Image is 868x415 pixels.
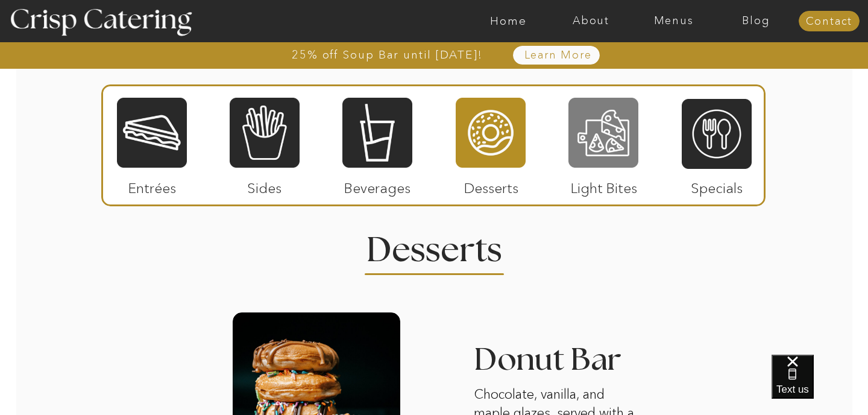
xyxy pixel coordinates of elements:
p: Light Bites [564,168,644,203]
a: Contact [799,16,860,28]
p: Entrées [112,168,192,203]
a: Learn More [496,49,620,62]
p: Specials [676,168,756,203]
h2: Desserts [356,233,512,257]
p: Desserts [451,168,531,203]
p: Sides [224,168,304,203]
h3: Donut Bar [474,344,693,385]
iframe: podium webchat widget bubble [772,355,868,415]
a: Blog [715,15,797,27]
a: Menus [632,15,715,27]
p: Beverages [337,168,417,203]
a: Home [467,15,550,27]
a: 25% off Soup Bar until [DATE]! [248,49,526,61]
a: About [550,15,632,27]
